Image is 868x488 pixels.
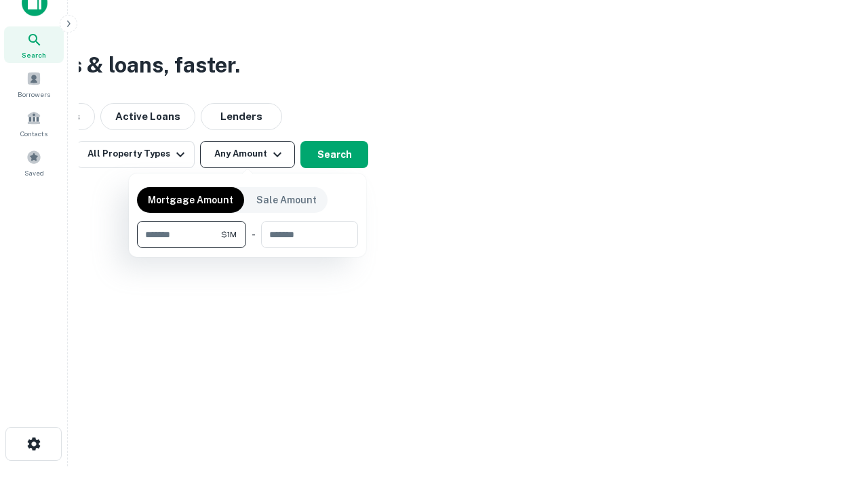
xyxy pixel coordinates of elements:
[800,380,868,445] iframe: Chat Widget
[221,228,237,241] span: $1M
[148,192,233,207] p: Mortgage Amount
[252,221,256,248] div: -
[256,192,317,207] p: Sale Amount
